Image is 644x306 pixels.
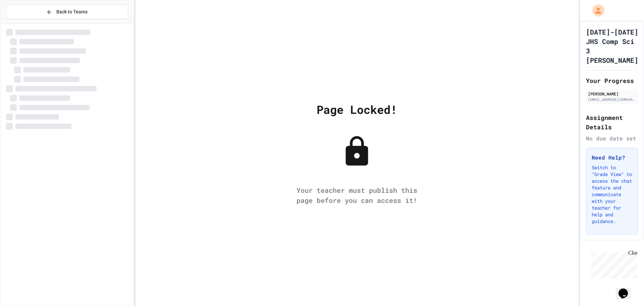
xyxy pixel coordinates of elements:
[317,101,397,118] div: Page Locked!
[588,91,636,97] div: [PERSON_NAME]
[588,97,636,102] div: [EMAIL_ADDRESS][DOMAIN_NAME]
[588,250,637,278] iframe: chat widget
[586,76,638,85] h2: Your Progress
[592,154,632,162] h3: Need Help?
[56,8,88,15] span: Back to Teams
[290,185,424,205] div: Your teacher must publish this page before you can access it!
[616,279,637,299] iframe: chat widget
[3,3,46,43] div: Chat with us now!Close
[586,113,638,132] h2: Assignment Details
[586,27,638,65] h1: [DATE]-[DATE] JHS Comp Sci 3 [PERSON_NAME]
[6,5,128,19] button: Back to Teams
[585,3,606,18] div: My Account
[586,134,638,142] div: No due date set
[592,164,632,225] p: Switch to "Grade View" to access the chat feature and communicate with your teacher for help and ...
